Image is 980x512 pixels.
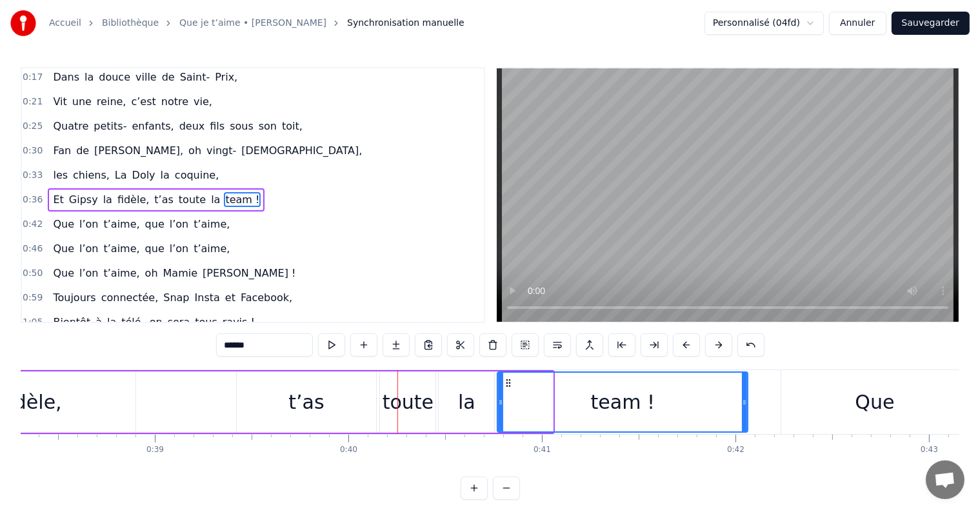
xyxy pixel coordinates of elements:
span: l’on [168,241,190,256]
button: Annuler [829,12,886,35]
div: t’as [288,388,324,417]
span: fidèle, [116,192,150,207]
span: t’aime, [103,241,141,256]
div: 0:39 [146,445,164,455]
span: La [114,168,128,182]
span: Mamie [162,266,199,281]
span: t’as [153,192,175,207]
span: vingt- [205,143,237,158]
div: la [458,388,475,417]
span: 0:21 [23,95,43,108]
span: 1:05 [23,316,43,329]
span: ville [134,70,158,84]
span: Saint- [179,70,212,84]
div: 0:41 [534,445,551,455]
span: de [75,143,90,158]
span: oh [187,143,203,158]
span: reine, [95,94,128,109]
nav: breadcrumb [49,17,465,30]
img: youka [10,10,36,36]
span: la [159,168,171,182]
div: Que [855,388,895,417]
div: toute [383,388,434,417]
span: vie, [192,94,214,109]
span: notre [160,94,190,109]
span: douce [97,70,132,84]
span: à [94,315,103,330]
span: [PERSON_NAME] ! [201,266,297,281]
span: l’on [78,241,99,256]
span: sous [228,119,255,133]
div: fidèle, [2,388,62,417]
span: t’aime, [192,217,231,231]
span: sera [166,315,192,330]
span: l’on [78,217,99,231]
span: et [224,290,237,305]
div: 0:40 [340,445,357,455]
span: petits- [92,119,128,133]
a: Bibliothèque [102,17,159,30]
div: 0:42 [727,445,745,455]
span: Que [52,217,75,231]
span: Gipsy [68,192,99,207]
span: on [148,315,164,330]
span: c’est [130,94,157,109]
span: toute [177,192,207,207]
span: télé, [120,315,146,330]
span: 0:42 [23,218,43,231]
span: ravis ! [221,315,256,330]
a: Ouvrir le chat [926,460,965,499]
span: 0:50 [23,267,43,280]
span: [PERSON_NAME], [93,143,185,158]
span: Dans [52,70,81,84]
span: Toujours [52,290,97,305]
span: la [210,192,221,207]
span: la [83,70,95,84]
span: 0:25 [23,120,43,133]
span: que [144,217,166,231]
button: Sauvegarder [892,12,970,35]
span: deux [178,119,206,133]
span: 0:33 [23,169,43,182]
span: Fan [52,143,72,158]
span: Quatre [52,119,90,133]
span: Insta [194,290,221,305]
span: la [106,315,117,330]
span: Prix, [214,70,239,84]
a: Accueil [49,17,81,30]
span: Bientôt [52,315,92,330]
span: l’on [78,266,99,281]
span: la [102,192,114,207]
span: t’aime, [192,241,231,256]
span: 0:46 [23,242,43,255]
span: Snap [162,290,190,305]
span: connectée, [100,290,160,305]
span: Et [52,192,65,207]
span: Facebook, [239,290,294,305]
span: Vit [52,94,68,109]
span: 0:59 [23,291,43,304]
span: 0:17 [23,71,43,84]
span: t’aime, [103,217,141,231]
div: 0:43 [921,445,938,455]
span: Doly [131,168,157,182]
span: une [71,94,93,109]
span: Que [52,241,75,256]
span: son [257,119,278,133]
span: les [52,168,69,182]
span: enfants, [130,119,175,133]
a: Que je t’aime • [PERSON_NAME] [179,17,326,30]
span: toit, [281,119,304,133]
span: tous [194,315,219,330]
span: Synchronisation manuelle [347,17,465,30]
span: Que [52,266,75,281]
span: l’on [168,217,190,231]
span: 0:30 [23,144,43,157]
div: team ! [591,388,655,417]
span: coquine, [174,168,220,182]
span: 0:36 [23,193,43,206]
span: team ! [224,192,261,207]
span: de [161,70,176,84]
span: [DEMOGRAPHIC_DATA], [240,143,363,158]
span: t’aime, [103,266,141,281]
